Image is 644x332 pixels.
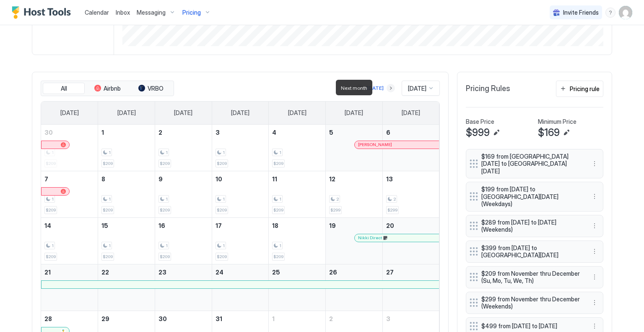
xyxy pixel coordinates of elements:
[41,218,98,233] a: December 14, 2025
[109,102,144,124] a: Monday
[383,218,439,233] a: December 20, 2025
[272,269,280,276] span: 25
[589,298,600,308] button: More options
[466,241,603,263] div: $399 from [DATE] to [GEOGRAPHIC_DATA][DATE] menu
[46,207,56,213] span: $209
[155,125,212,140] a: December 2, 2025
[269,264,326,311] td: December 25, 2025
[137,9,166,16] span: Messaging
[44,175,48,183] span: 7
[345,109,363,117] span: [DATE]
[41,171,98,217] td: December 7, 2025
[269,125,326,171] td: December 4, 2025
[216,129,220,136] span: 3
[326,217,383,264] td: December 19, 2025
[336,102,371,124] a: Friday
[223,150,225,155] span: 1
[86,83,128,94] button: Airbnb
[589,321,600,331] button: More options
[216,222,222,229] span: 17
[402,109,420,117] span: [DATE]
[158,315,167,322] span: 30
[386,315,390,322] span: 3
[589,159,600,169] div: menu
[223,196,225,202] span: 1
[386,129,390,136] span: 6
[103,207,113,213] span: $209
[46,254,56,259] span: $209
[116,8,130,17] a: Inbox
[41,264,98,311] td: December 21, 2025
[329,175,335,183] span: 12
[85,8,109,17] a: Calendar
[117,109,136,117] span: [DATE]
[41,171,98,187] a: December 7, 2025
[101,315,109,322] span: 29
[130,83,172,94] button: VRBO
[158,129,162,136] span: 2
[223,102,258,124] a: Wednesday
[155,171,212,187] a: December 9, 2025
[212,171,269,217] td: December 10, 2025
[61,85,67,92] span: All
[382,264,439,311] td: December 27, 2025
[387,84,395,92] button: Next month
[279,150,281,155] span: 1
[85,9,109,16] span: Calendar
[589,221,600,231] button: More options
[538,126,560,139] span: $169
[98,264,155,280] a: December 22, 2025
[212,125,269,171] td: December 3, 2025
[481,270,581,285] span: $209 from November thru December (Su, Mo, Tu, We, Th)
[155,125,212,171] td: December 2, 2025
[366,83,385,93] button: [DATE]
[561,128,571,138] button: Edit
[269,171,325,187] a: December 11, 2025
[330,207,340,213] span: $299
[481,295,581,310] span: $299 from November thru December (Weekends)
[326,218,382,233] a: December 19, 2025
[466,149,603,179] div: $169 from [GEOGRAPHIC_DATA][DATE] to [GEOGRAPHIC_DATA][DATE] menu
[386,222,394,229] span: 20
[382,125,439,171] td: December 6, 2025
[589,246,600,256] div: menu
[358,235,382,241] span: Nikki Direct
[269,125,325,140] a: December 4, 2025
[589,246,600,256] button: More options
[272,175,277,183] span: 11
[466,266,603,288] div: $209 from November thru December (Su, Mo, Tu, We, Th) menu
[288,109,306,117] span: [DATE]
[491,128,501,138] button: Edit
[60,109,79,117] span: [DATE]
[589,272,600,282] button: More options
[341,85,367,91] span: Next month
[217,254,227,259] span: $209
[216,315,222,322] span: 31
[269,311,325,327] a: January 1, 2026
[44,315,52,322] span: 28
[98,171,155,187] a: December 8, 2025
[605,8,615,18] div: menu
[217,207,227,213] span: $209
[279,196,281,202] span: 1
[386,269,394,276] span: 27
[589,272,600,282] div: menu
[326,311,382,327] a: January 2, 2026
[158,269,166,276] span: 23
[101,129,104,136] span: 1
[481,219,581,233] span: $289 from [DATE] to [DATE] (Weekends)
[109,150,111,155] span: 1
[12,6,75,19] a: Host Tools Logo
[212,264,269,311] td: December 24, 2025
[382,217,439,264] td: December 20, 2025
[466,292,603,314] div: $299 from November thru December (Weekends) menu
[52,243,54,248] span: 1
[98,218,155,233] a: December 15, 2025
[155,218,212,233] a: December 16, 2025
[103,254,113,259] span: $209
[216,175,222,183] span: 10
[212,125,269,140] a: December 3, 2025
[329,222,336,229] span: 19
[481,244,581,259] span: $399 from [DATE] to [GEOGRAPHIC_DATA][DATE]
[589,298,600,308] div: menu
